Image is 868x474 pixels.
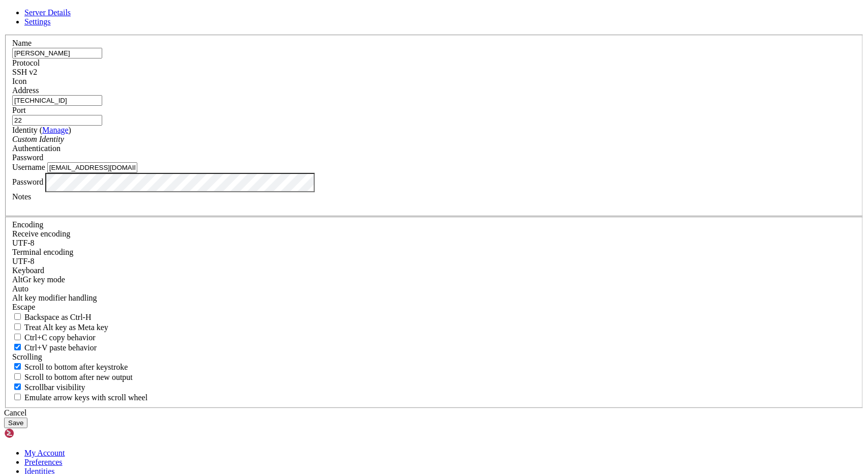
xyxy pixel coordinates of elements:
[12,115,102,126] input: Port Number
[12,192,31,201] label: Notes
[47,162,137,173] input: Login Username
[12,333,96,342] label: Ctrl-C copies if true, send ^C to host if false. Ctrl-Shift-C sends ^C to host if true, copies if...
[12,77,26,85] label: Icon
[12,229,70,238] label: Set the expected encoding for data received from the host. If the encodings do not match, visual ...
[12,144,61,153] label: Authentication
[24,8,71,17] a: Server Details
[12,313,92,321] label: If true, the backspace should send BS ('\x08', aka ^H). Otherwise the backspace key should send '...
[12,39,32,47] label: Name
[4,428,63,438] img: Shellngn
[24,17,51,26] a: Settings
[12,106,26,114] label: Port
[14,373,21,380] input: Scroll to bottom after new output
[14,363,21,370] input: Scroll to bottom after keystroke
[12,48,102,58] input: Server Name
[12,257,856,266] div: UTF-8
[24,363,128,371] span: Scroll to bottom after keystroke
[24,393,147,402] span: Emulate arrow keys with scroll wheel
[12,86,39,95] label: Address
[12,239,35,247] span: UTF-8
[40,126,71,134] span: ( )
[12,303,856,312] div: Escape
[12,343,97,352] label: Ctrl+V pastes if true, sends ^V to host if false. Ctrl+Shift+V sends ^V to host if true, pastes i...
[12,293,97,302] label: Controls how the Alt key is handled. Escape: Send an ESC prefix. 8-Bit: Add 128 to the typed char...
[12,363,128,371] label: Whether to scroll to the bottom on any keystroke.
[12,153,43,162] span: Password
[12,393,147,402] label: When using the alternative screen buffer, and DECCKM (Application Cursor Keys) is active, mouse w...
[14,344,21,350] input: Ctrl+V paste behavior
[12,163,45,171] label: Username
[12,373,133,381] label: Scroll to bottom after new output.
[12,95,102,106] input: Host Name or IP
[14,323,21,330] input: Treat Alt key as Meta key
[12,177,43,186] label: Password
[12,275,65,284] label: Set the expected encoding for data received from the host. If the encodings do not match, visual ...
[12,153,856,162] div: Password
[14,394,21,400] input: Emulate arrow keys with scroll wheel
[12,266,44,275] label: Keyboard
[12,135,856,144] div: Custom Identity
[14,334,21,340] input: Ctrl+C copy behavior
[24,333,96,342] span: Ctrl+C copy behavior
[24,458,63,466] a: Preferences
[12,352,42,361] label: Scrolling
[12,284,856,293] div: Auto
[12,68,37,76] span: SSH v2
[4,418,27,428] button: Save
[12,323,108,332] label: Whether the Alt key acts as a Meta key or as a distinct Alt key.
[24,449,65,457] a: My Account
[24,383,85,392] span: Scrollbar visibility
[24,373,133,381] span: Scroll to bottom after new output
[42,126,69,134] a: Manage
[12,220,43,229] label: Encoding
[12,58,40,67] label: Protocol
[12,284,28,293] span: Auto
[12,303,35,311] span: Escape
[12,68,856,77] div: SSH v2
[12,126,71,134] label: Identity
[24,313,92,321] span: Backspace as Ctrl-H
[14,383,21,390] input: Scrollbar visibility
[24,323,108,332] span: Treat Alt key as Meta key
[12,135,64,143] i: Custom Identity
[4,408,864,418] div: Cancel
[14,313,21,320] input: Backspace as Ctrl-H
[12,239,856,248] div: UTF-8
[12,248,73,256] label: The default terminal encoding. ISO-2022 enables character map translations (like graphics maps). ...
[12,257,35,265] span: UTF-8
[12,383,85,392] label: The vertical scrollbar mode.
[24,343,97,352] span: Ctrl+V paste behavior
